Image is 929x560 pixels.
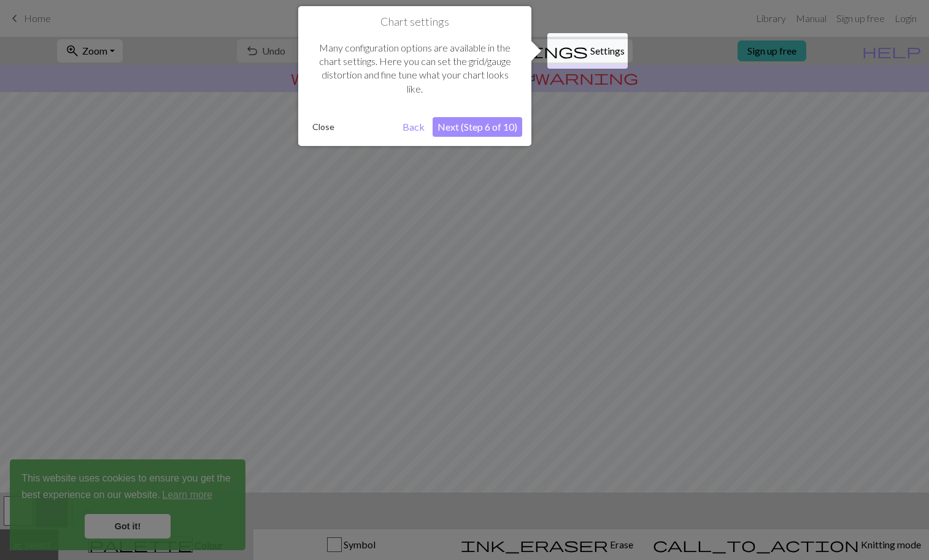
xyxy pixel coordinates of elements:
[307,118,339,136] button: Close
[307,29,522,109] div: Many configuration options are available in the chart settings. Here you can set the grid/gauge d...
[298,6,531,146] div: Chart settings
[307,15,522,29] h1: Chart settings
[398,117,430,137] button: Back
[433,117,522,137] button: Next (Step 6 of 10)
